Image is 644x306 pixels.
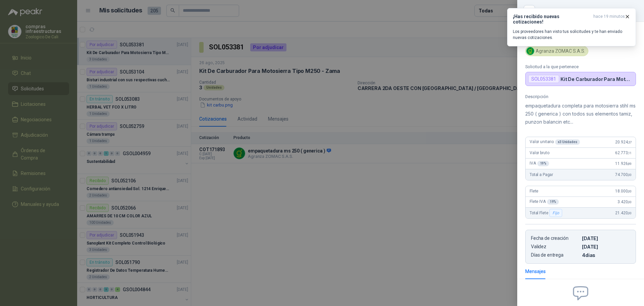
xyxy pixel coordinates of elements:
div: x 3 Unidades [555,139,580,145]
span: ,00 [628,173,632,177]
p: Los proveedores han visto tus solicitudes y te han enviado nuevas cotizaciones. [513,29,630,41]
p: empaquetadura completa para motosierra stihl ms 250 ( generica ) con todos sus elementos tamiz, p... [525,102,636,126]
p: Kit De Carburador Para Motosierra Tipo M250 - Zama [560,76,633,82]
span: 20.924 [615,140,632,144]
button: Close [525,7,533,15]
p: Fecha de creación [531,235,579,241]
p: [DATE] [582,235,630,241]
span: ,11 [628,151,632,155]
span: 18.000 [615,189,632,193]
span: 74.700 [615,172,632,177]
span: Valor unitario [530,139,580,145]
span: 3.420 [618,200,632,204]
span: Flete [530,189,538,193]
p: 4 dias [582,252,630,258]
span: ,00 [628,200,632,204]
span: 21.420 [615,211,632,215]
p: [DATE] [582,244,630,250]
div: COT171893 [539,5,636,16]
span: IVA [530,161,549,166]
span: ,37 [628,140,632,144]
span: ,00 [628,189,632,193]
p: Descripción [525,94,636,99]
span: 11.926 [615,161,632,166]
div: Fijo [549,209,562,217]
p: Validez [531,244,579,250]
p: Solicitud a la que pertenece [525,64,636,69]
div: Mensajes [525,268,546,275]
p: Días de entrega [531,252,579,258]
span: Valor bruto [530,150,549,155]
button: ¡Has recibido nuevas cotizaciones!hace 19 minutos Los proveedores han visto tus solicitudes y te ... [507,8,636,46]
h3: ¡Has recibido nuevas cotizaciones! [513,14,591,25]
span: Total a Pagar [530,172,553,177]
div: 19 % [537,161,549,166]
div: SOL053381 [528,75,559,83]
span: ,00 [628,211,632,215]
span: ,89 [628,162,632,166]
span: Total Flete [530,209,563,217]
div: 19 % [547,199,559,205]
span: Flete IVA [530,199,559,205]
span: hace 19 minutos [593,14,625,25]
span: 62.773 [615,150,632,155]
